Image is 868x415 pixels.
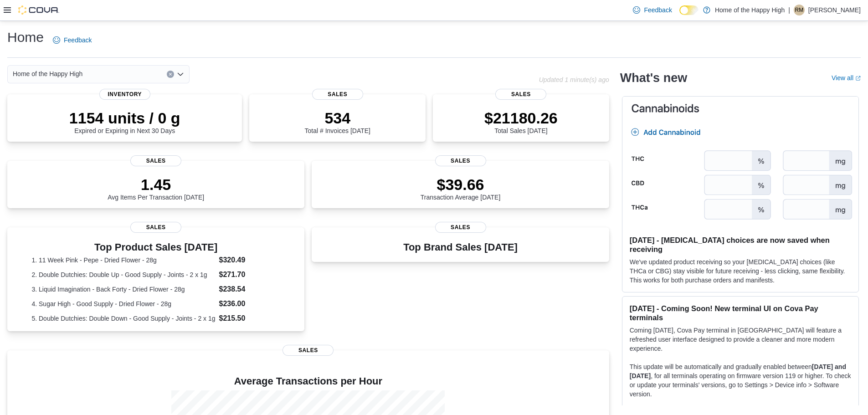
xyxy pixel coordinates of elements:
dd: $215.50 [219,313,280,324]
p: 1.45 [108,175,204,194]
h3: [DATE] - [MEDICAL_DATA] choices are now saved when receiving [630,236,851,254]
span: Feedback [64,36,92,45]
h2: What's new [620,71,687,85]
span: Sales [435,155,486,166]
strong: [DATE] and [DATE] [630,363,846,379]
h3: [DATE] - Coming Soon! New terminal UI on Cova Pay terminals [630,304,851,322]
p: [PERSON_NAME] [808,5,861,15]
a: Feedback [629,1,675,19]
dt: 4. Sugar High - Good Supply - Dried Flower - 28g [31,299,215,308]
dd: $236.00 [219,298,280,309]
a: View allExternal link [832,74,861,82]
h1: Home [7,28,44,46]
img: Cova [18,5,59,15]
dt: 1. 11 Week Pink - Pepe - Dried Flower - 28g [31,256,215,265]
span: Feedback [644,5,672,15]
dd: $271.70 [219,269,280,280]
p: $39.66 [421,175,501,194]
div: Expired or Expiring in Next 30 Days [69,109,180,134]
p: This update will be automatically and gradually enabled between , for all terminals operating on ... [630,362,851,399]
svg: External link [855,76,861,81]
dt: 2. Double Dutchies: Double Up - Good Supply - Joints - 2 x 1g [31,270,215,279]
div: Transaction Average [DATE] [421,175,501,201]
dd: $238.54 [219,284,280,295]
p: $21180.26 [484,109,558,127]
p: Home of the Happy High [715,5,785,15]
p: 1154 units / 0 g [69,109,180,127]
span: Inventory [99,89,150,100]
dt: 5. Double Dutchies: Double Down - Good Supply - Joints - 2 x 1g [31,314,215,323]
p: | [788,5,790,15]
div: Total Sales [DATE] [484,109,558,134]
p: 534 [305,109,370,127]
div: Total # Invoices [DATE] [305,109,370,134]
p: Updated 1 minute(s) ago [539,76,609,83]
span: Sales [312,89,363,100]
button: Clear input [167,71,174,78]
h3: Top Brand Sales [DATE] [403,242,518,253]
h4: Average Transactions per Hour [15,376,602,387]
button: Open list of options [177,71,184,78]
p: We've updated product receiving so your [MEDICAL_DATA] choices (like THCa or CBG) stay visible fo... [630,257,851,285]
span: RM [795,5,804,15]
h3: Top Product Sales [DATE] [31,242,280,253]
span: Home of the Happy High [13,68,82,79]
span: Sales [130,155,181,166]
a: Feedback [49,31,95,49]
input: Dark Mode [679,5,699,15]
p: Coming [DATE], Cova Pay terminal in [GEOGRAPHIC_DATA] will feature a refreshed user interface des... [630,326,851,353]
dd: $320.49 [219,255,280,266]
span: Sales [435,222,486,233]
dt: 3. Liquid Imagination - Back Forty - Dried Flower - 28g [31,285,215,294]
div: Rebecca MacNeill [794,5,805,15]
span: Sales [495,89,546,100]
span: Sales [130,222,181,233]
span: Sales [282,345,334,356]
div: Avg Items Per Transaction [DATE] [108,175,204,201]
